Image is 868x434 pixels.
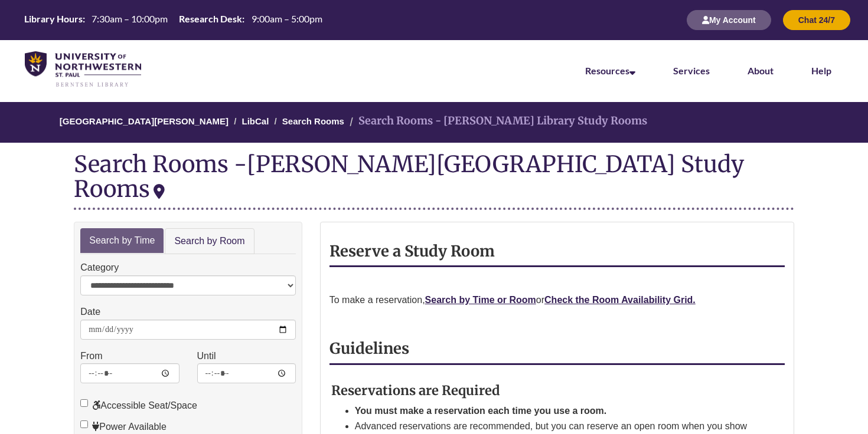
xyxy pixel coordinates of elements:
input: Accessible Seat/Space [80,399,88,407]
a: Search by Room [165,228,254,255]
a: About [748,65,774,76]
label: Until [197,348,216,364]
p: To make a reservation, or [329,292,785,308]
button: My Account [687,10,771,30]
th: Research Desk: [174,12,246,25]
a: Chat 24/7 [783,15,850,25]
a: Search by Time or Room [425,295,536,305]
strong: Reservations are Required [331,382,500,399]
img: UNWSP Library Logo [25,51,141,88]
div: Search Rooms - [74,152,794,209]
li: Search Rooms - [PERSON_NAME] Library Study Rooms [347,113,647,130]
input: Power Available [80,420,88,428]
span: 7:30am – 10:00pm [92,13,168,24]
a: Resources [585,65,635,76]
table: Hours Today [19,12,327,27]
label: From [80,348,102,364]
a: LibCal [242,116,269,126]
label: Accessible Seat/Space [80,398,197,413]
strong: You must make a reservation each time you use a room. [355,406,607,416]
a: Services [673,65,710,76]
a: Search by Time [80,228,164,254]
nav: Breadcrumb [74,102,794,143]
button: Chat 24/7 [783,10,850,30]
a: Search Rooms [282,116,344,126]
div: [PERSON_NAME][GEOGRAPHIC_DATA] Study Rooms [74,150,744,203]
a: [GEOGRAPHIC_DATA][PERSON_NAME] [60,116,229,126]
label: Date [80,304,100,320]
a: My Account [687,15,771,25]
strong: Reserve a Study Room [329,242,495,261]
a: Help [811,65,831,76]
label: Category [80,260,119,275]
a: Check the Room Availability Grid. [544,295,696,305]
span: 9:00am – 5:00pm [252,13,322,24]
th: Library Hours: [19,12,87,25]
a: Hours Today [19,12,327,28]
strong: Guidelines [329,339,409,358]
